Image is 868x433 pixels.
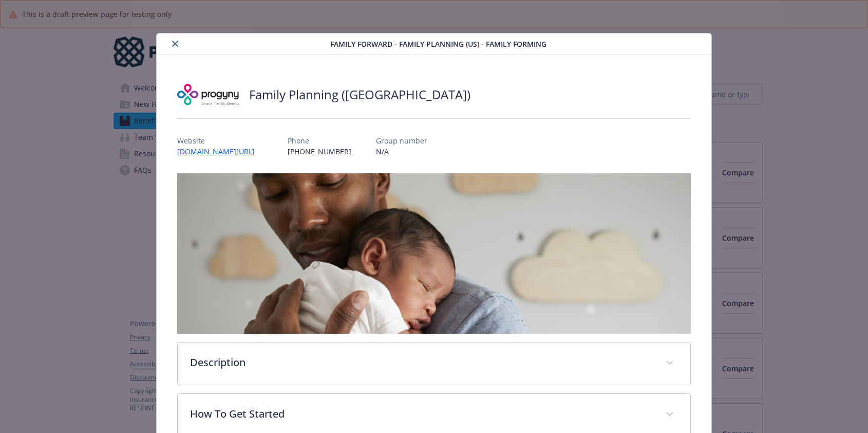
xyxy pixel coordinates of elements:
p: Website [177,135,263,146]
p: Description [190,355,653,370]
p: N/A [376,146,427,157]
p: Group number [376,135,427,146]
a: [DOMAIN_NAME][URL] [177,147,263,156]
img: Progyny [177,79,239,110]
img: banner [177,173,691,334]
p: Phone [288,135,351,146]
h2: Family Planning ([GEOGRAPHIC_DATA]) [249,86,470,103]
span: Family Forward - Family Planning (US) - Family Forming [330,39,546,49]
p: [PHONE_NUMBER] [288,146,351,157]
button: close [169,38,181,50]
p: How To Get Started [190,406,653,422]
div: Description [178,342,690,385]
